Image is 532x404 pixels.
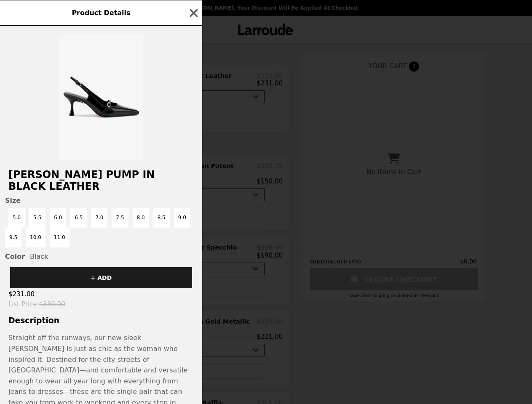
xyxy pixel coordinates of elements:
[112,208,128,228] button: 7.5
[50,208,66,228] button: 6.0
[70,208,87,228] button: 6.5
[133,208,149,228] button: 8.0
[59,34,143,160] img: 5.0 / Black
[5,252,25,260] span: Color
[26,228,45,247] button: 10.0
[153,208,170,228] button: 8.5
[29,208,45,228] button: 5.5
[72,9,130,17] span: Product Details
[5,228,21,247] button: 9.5
[39,300,65,308] span: $330.00
[50,228,70,247] button: 11.0
[5,252,197,260] div: Black
[10,267,192,288] button: + ADD
[91,208,107,228] button: 7.0
[5,197,197,205] span: Size
[8,208,25,228] button: 5.0
[174,208,190,228] button: 9.0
